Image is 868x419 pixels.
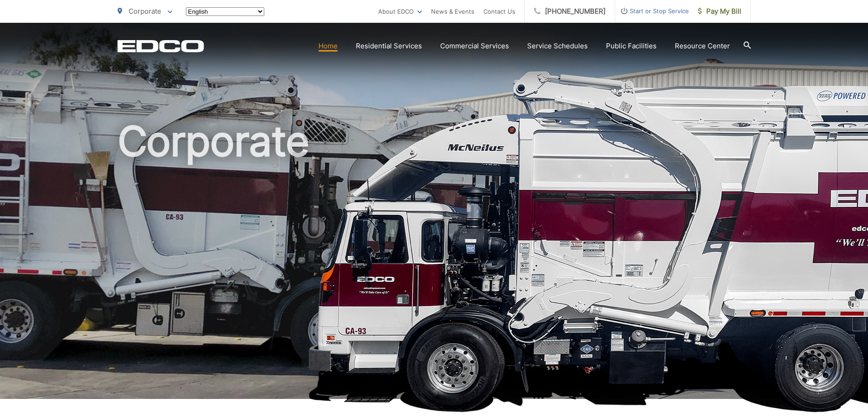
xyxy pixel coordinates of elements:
[118,119,751,407] h1: Corporate
[128,7,161,16] span: Corporate
[186,7,264,16] select: Select a language
[356,41,422,52] a: Residential Services
[378,6,422,17] a: About EDCO
[440,41,509,52] a: Commercial Services
[527,41,588,52] a: Service Schedules
[118,40,204,52] a: EDCD logo. Return to the homepage.
[698,6,741,17] span: Pay My Bill
[318,41,338,52] a: Home
[606,41,657,52] a: Public Facilities
[483,6,515,17] a: Contact Us
[675,41,730,52] a: Resource Center
[431,6,474,17] a: News & Events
